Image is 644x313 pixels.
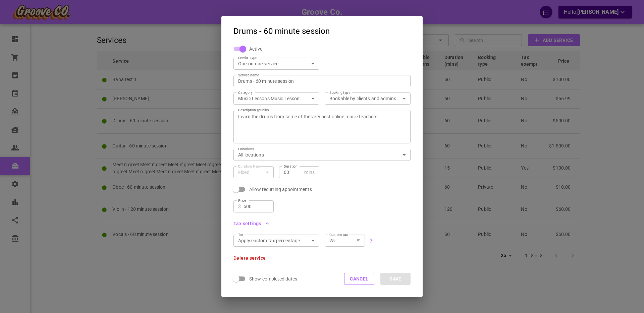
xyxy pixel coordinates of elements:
[238,169,269,176] div: Fixed
[238,95,304,102] p: Music Lessons Music Lessons Music Lessons Music Lessons
[238,164,260,169] label: Duration type
[357,237,360,244] p: %
[233,256,266,260] button: Delete service
[329,95,406,102] div: Bookable by clients and admins
[238,73,259,78] label: Service name
[249,186,312,193] span: Allow recurring appointments
[329,232,348,237] label: Custom tax
[221,16,423,40] h2: Drums - 60 minute session
[344,273,374,285] button: Cancel
[238,151,406,158] div: All locations
[249,46,262,52] span: Active
[368,238,374,243] svg: In United States, Canada and Australia, the tax % is calculated automatically based on which stat...
[233,221,269,226] button: Tax settings
[238,108,269,113] label: Description (public)
[238,60,315,67] div: One-on-one service
[329,90,350,95] label: Booking type
[238,198,246,203] label: Price
[238,237,315,244] div: Apply custom tax percentage
[238,146,254,151] label: Location s
[238,107,406,147] textarea: Learn the drums from some of the very best online music teachers!
[238,90,253,95] label: Category
[284,164,298,169] label: Duration
[249,275,298,282] span: Show completed dates
[238,232,244,237] label: Tax
[238,55,257,60] label: Service type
